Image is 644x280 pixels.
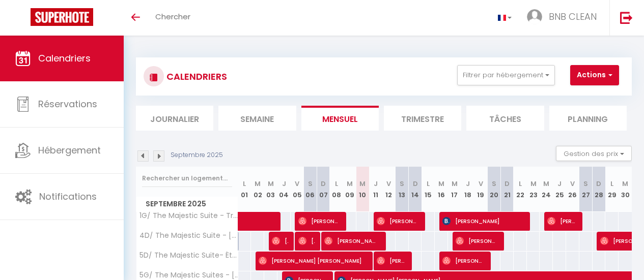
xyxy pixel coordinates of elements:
abbr: V [570,179,575,189]
span: [PERSON_NAME] [298,231,315,251]
th: 24 [540,167,553,212]
span: [PERSON_NAME] [456,231,498,251]
button: Actions [570,65,619,85]
abbr: J [466,179,470,189]
abbr: M [268,179,274,189]
span: Réservations [38,98,97,110]
th: 16 [435,167,448,212]
th: 26 [566,167,579,212]
th: 01 [238,167,251,212]
li: Tâches [466,106,544,131]
th: 10 [356,167,370,212]
th: 08 [330,167,343,212]
span: [PERSON_NAME] [PERSON_NAME] [259,251,365,270]
h3: CALENDRIERS [164,65,227,88]
th: 30 [619,167,632,212]
abbr: D [505,179,510,189]
th: 19 [474,167,488,212]
li: Journalier [136,106,213,131]
abbr: S [492,179,496,189]
abbr: J [374,179,378,189]
th: 02 [251,167,264,212]
abbr: L [335,179,338,189]
th: 17 [448,167,461,212]
abbr: D [413,179,418,189]
li: Trimestre [384,106,461,131]
th: 12 [382,167,396,212]
th: 13 [396,167,409,212]
img: ... [527,9,542,24]
input: Rechercher un logement... [142,169,232,188]
th: 04 [277,167,291,212]
abbr: L [610,179,613,189]
button: Filtrer par hébergement [457,65,555,85]
abbr: M [622,179,628,189]
abbr: M [438,179,444,189]
button: Gestion des prix [556,146,632,161]
th: 20 [487,167,500,212]
th: 18 [461,167,474,212]
span: [PERSON_NAME] [442,211,523,231]
abbr: M [359,179,366,189]
span: [PERSON_NAME] [272,231,289,251]
th: 25 [553,167,566,212]
abbr: M [452,179,458,189]
abbr: V [295,179,299,189]
abbr: V [386,179,391,189]
span: 5D/ The Majestic Suite- Étoile [138,252,240,259]
img: Super Booking [31,8,93,26]
th: 27 [579,167,593,212]
th: 23 [527,167,540,212]
abbr: M [530,179,537,189]
abbr: L [427,179,430,189]
abbr: L [243,179,246,189]
abbr: J [557,179,562,189]
th: 03 [264,167,277,212]
span: [PERSON_NAME] [324,231,379,251]
abbr: S [583,179,588,189]
p: Septembre 2025 [171,150,223,160]
abbr: M [255,179,261,189]
abbr: L [519,179,522,189]
th: 29 [605,167,619,212]
span: [PERSON_NAME] [547,211,577,231]
abbr: S [308,179,313,189]
abbr: D [321,179,326,189]
th: 28 [593,167,606,212]
th: 11 [369,167,382,212]
li: Planning [549,106,627,131]
span: Septembre 2025 [136,197,238,211]
th: 14 [409,167,422,212]
span: [PERSON_NAME] [298,211,341,231]
th: 06 [303,167,317,212]
span: 1G/ The Majestic Suite - Trocadéro [138,212,240,220]
img: logout [620,11,633,24]
th: 22 [514,167,527,212]
abbr: V [479,179,483,189]
span: Calendriers [38,52,91,65]
span: BNB CLEAN [549,10,597,23]
abbr: D [596,179,601,189]
th: 09 [343,167,356,212]
span: 4D/ The Majestic Suite - [PERSON_NAME] [138,232,240,239]
span: 5G/ The Majestic Suites - [GEOGRAPHIC_DATA] [138,271,240,279]
th: 21 [500,167,514,212]
li: Semaine [218,106,296,131]
span: [PERSON_NAME] [377,251,406,270]
li: Mensuel [301,106,379,131]
span: Hébergement [38,144,101,157]
span: [PERSON_NAME] [377,211,419,231]
span: Notifications [39,190,97,203]
th: 15 [422,167,435,212]
span: Chercher [155,11,190,22]
abbr: J [282,179,286,189]
abbr: M [543,179,549,189]
th: 05 [291,167,304,212]
span: [PERSON_NAME] [442,251,485,270]
abbr: M [347,179,353,189]
th: 07 [317,167,330,212]
abbr: S [400,179,404,189]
